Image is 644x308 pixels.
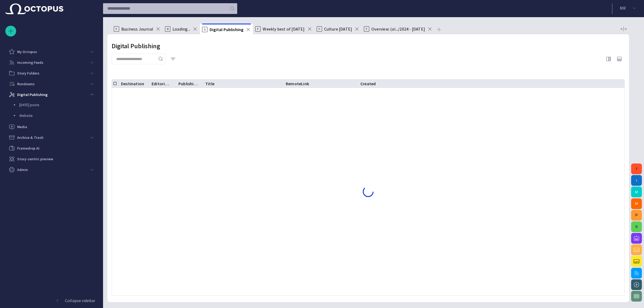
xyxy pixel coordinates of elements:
span: Loading... [173,26,190,32]
p: Website [19,113,97,118]
span: Culture [DATE] [324,26,352,32]
div: Website [9,111,97,121]
p: Framedrop AI [17,146,39,151]
span: Weekly best of [DATE] [263,26,305,32]
div: [DATE] posts [9,100,97,111]
p: Media [17,124,27,129]
div: Publishing status [178,81,198,86]
p: Story-centric preview [17,156,53,162]
div: FOverview: (al.../2024 - [DATE] [362,24,434,34]
span: Business Journal [121,26,153,32]
div: Editorial status [152,81,171,86]
button: P [631,210,642,221]
p: Rundowns [17,81,35,87]
p: Digital Publishing [17,92,47,97]
button: f [631,164,642,174]
p: Collapse sidebar [65,297,95,304]
p: My Octopus [17,49,37,54]
span: Digital Publishing [210,27,243,32]
p: R [165,26,170,32]
button: MR [616,3,641,13]
div: FBusiness Journal [112,24,163,34]
ul: main menu [5,46,97,175]
img: Octopus News Room [5,3,63,14]
div: FWeekly best of [DATE] [253,24,314,34]
div: FCulture [DATE] [314,24,362,34]
div: RemoteLink [286,81,309,86]
span: Overview: (al.../2024 - [DATE] [371,26,425,32]
button: I [631,175,642,186]
p: F [364,26,369,32]
button: S [631,221,642,232]
p: Incoming Feeds [17,60,43,65]
div: Created [360,81,376,86]
div: Story-centric preview [5,154,97,164]
p: F [255,26,261,32]
p: S [202,27,207,32]
div: Media [5,121,97,132]
div: SDigital Publishing [200,24,253,34]
p: M R [620,5,626,11]
button: M [631,187,642,197]
p: Admin [17,167,28,172]
div: Destination [121,81,144,86]
div: Framedrop AI [5,143,97,154]
div: RLoading... [163,24,200,34]
p: Archive & Trash [17,135,43,140]
p: F [317,26,322,32]
div: Title [205,81,214,86]
p: Story Folders [17,70,39,76]
p: [DATE] posts [19,102,97,107]
h2: Digital Publishing [112,42,160,50]
button: M [631,198,642,209]
button: Collapse sidebar [5,295,97,306]
p: F [114,26,119,32]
